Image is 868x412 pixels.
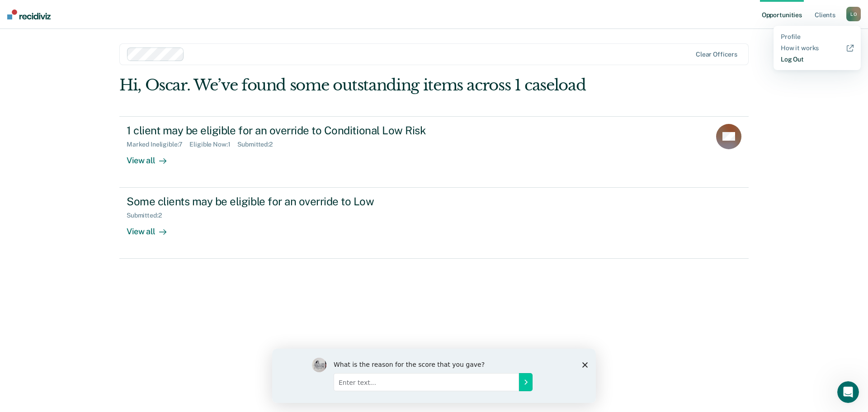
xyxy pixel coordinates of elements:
div: Some clients may be eligible for an override to Low [127,195,444,208]
img: Recidiviz [7,9,51,19]
a: How it works [781,44,854,52]
div: L O [846,7,861,21]
button: LO [846,7,861,21]
a: 1 client may be eligible for an override to Conditional Low RiskMarked Ineligible:7Eligible Now:1... [119,116,749,188]
div: Submitted : 2 [127,212,169,219]
div: View all [127,148,177,166]
a: Some clients may be eligible for an override to LowSubmitted:2View all [119,188,749,259]
div: View all [127,219,177,237]
div: Submitted : 2 [237,141,280,148]
div: Marked Ineligible : 7 [127,141,189,148]
div: Eligible Now : 1 [189,141,237,148]
iframe: Survey by Kim from Recidiviz [272,349,596,403]
div: 1 client may be eligible for an override to Conditional Low Risk [127,124,444,137]
div: Clear officers [696,51,737,58]
iframe: Intercom live chat [837,381,859,403]
div: Hi, Oscar. We’ve found some outstanding items across 1 caseload [119,76,623,95]
a: Profile [781,33,854,41]
a: Log Out [781,56,854,63]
